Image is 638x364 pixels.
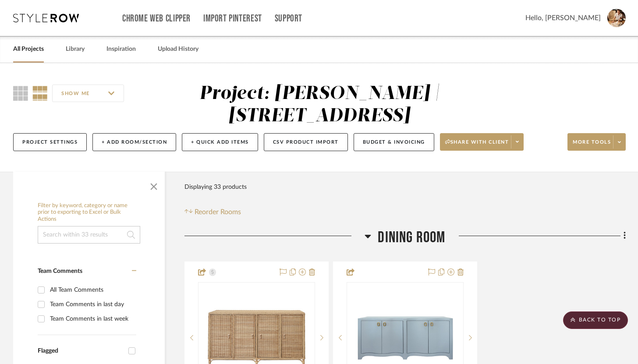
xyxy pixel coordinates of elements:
a: Import Pinterest [203,15,262,22]
h6: Filter by keyword, category or name prior to exporting to Excel or Bulk Actions [38,202,140,223]
div: Project: [PERSON_NAME] | [STREET_ADDRESS] [199,85,440,125]
span: Team Comments [38,268,82,274]
span: Dining Room [378,228,445,247]
div: Team Comments in last week [50,312,134,326]
button: Project Settings [13,133,87,151]
div: All Team Comments [50,283,134,297]
button: Share with client [440,133,524,151]
div: Team Comments in last day [50,297,134,311]
input: Search within 33 results [38,226,140,244]
img: avatar [607,9,626,27]
a: Library [66,43,85,55]
scroll-to-top-button: BACK TO TOP [563,311,628,329]
a: All Projects [13,43,44,55]
div: Displaying 33 products [184,178,247,196]
button: + Quick Add Items [182,133,258,151]
button: Budget & Invoicing [354,133,434,151]
button: Reorder Rooms [184,207,241,217]
span: Reorder Rooms [195,207,241,217]
span: Share with client [445,139,509,152]
a: Support [275,15,302,22]
a: Upload History [158,43,198,55]
button: Close [145,176,163,194]
span: More tools [573,139,611,152]
div: Flagged [38,347,124,355]
span: Hello, [PERSON_NAME] [525,13,601,23]
button: More tools [567,133,626,151]
a: Inspiration [106,43,136,55]
button: + Add Room/Section [92,133,176,151]
button: CSV Product Import [264,133,348,151]
a: Chrome Web Clipper [122,15,191,22]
